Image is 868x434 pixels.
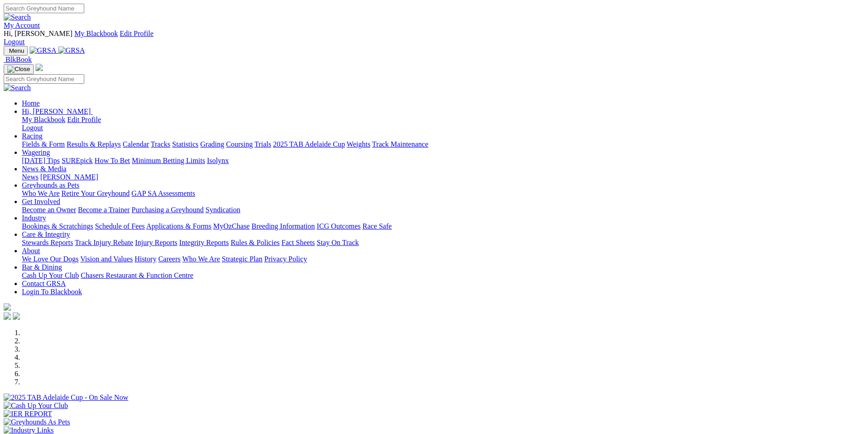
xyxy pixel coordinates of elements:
a: Applications & Forms [146,222,211,230]
a: GAP SA Assessments [132,189,195,197]
a: Results & Replays [67,140,121,148]
a: Racing [22,132,42,140]
div: About [22,255,864,263]
a: Bar & Dining [22,263,62,271]
a: Get Involved [22,198,60,205]
div: Hi, [PERSON_NAME] [22,116,864,132]
a: Become an Owner [22,206,76,214]
div: Racing [22,140,864,148]
a: Contact GRSA [22,280,66,287]
img: logo-grsa-white.png [36,64,43,71]
a: Stay On Track [317,239,359,246]
button: Toggle navigation [4,46,28,56]
input: Search [4,74,84,84]
span: BlkBook [5,56,32,63]
a: SUREpick [62,157,92,164]
div: Get Involved [22,206,864,214]
a: Logout [4,38,25,46]
a: Breeding Information [252,222,315,230]
a: Fields & Form [22,140,65,148]
a: Isolynx [207,157,229,164]
a: Grading [200,140,224,148]
a: Greyhounds as Pets [22,181,79,189]
span: Hi, [PERSON_NAME] [22,107,91,115]
a: Weights [347,140,370,148]
a: Tracks [151,140,170,148]
a: Purchasing a Greyhound [132,206,204,214]
a: Schedule of Fees [95,222,144,230]
div: Wagering [22,157,864,165]
a: Calendar [123,140,149,148]
div: Greyhounds as Pets [22,189,864,198]
a: History [134,255,156,263]
a: Race Safe [362,222,391,230]
a: Logout [22,124,43,132]
a: Care & Integrity [22,230,70,238]
div: News & Media [22,173,864,181]
a: Coursing [226,140,253,148]
img: twitter.svg [13,312,20,320]
a: Bookings & Scratchings [22,222,93,230]
a: Edit Profile [120,30,154,37]
a: My Account [4,21,40,29]
a: Rules & Policies [231,239,280,246]
img: GRSA [30,46,56,55]
a: Trials [254,140,271,148]
img: Close [7,66,30,73]
a: Edit Profile [67,116,101,123]
a: Integrity Reports [179,239,229,246]
a: Minimum Betting Limits [132,157,205,164]
img: Greyhounds As Pets [4,418,70,426]
a: Fact Sheets [282,239,315,246]
a: News [22,173,38,181]
a: Wagering [22,148,50,156]
span: Menu [9,47,24,54]
img: IER REPORT [4,410,52,418]
img: 2025 TAB Adelaide Cup - On Sale Now [4,393,128,402]
a: My Blackbook [74,30,118,37]
a: Careers [158,255,180,263]
a: We Love Our Dogs [22,255,78,263]
a: [PERSON_NAME] [40,173,98,181]
img: logo-grsa-white.png [4,303,11,311]
span: Hi, [PERSON_NAME] [4,30,72,37]
a: How To Bet [95,157,130,164]
a: Become a Trainer [78,206,130,214]
a: MyOzChase [213,222,250,230]
input: Search [4,4,84,13]
a: Chasers Restaurant & Function Centre [81,271,193,279]
img: Cash Up Your Club [4,402,68,410]
button: Toggle navigation [4,64,34,74]
a: My Blackbook [22,116,66,123]
a: 2025 TAB Adelaide Cup [273,140,345,148]
a: Track Injury Rebate [75,239,133,246]
img: facebook.svg [4,312,11,320]
a: Statistics [172,140,199,148]
a: News & Media [22,165,67,173]
div: My Account [4,30,864,46]
div: Bar & Dining [22,271,864,280]
img: Search [4,84,31,92]
a: Strategic Plan [222,255,262,263]
div: Care & Integrity [22,239,864,247]
img: Search [4,13,31,21]
a: Syndication [205,206,240,214]
a: About [22,247,40,255]
a: Privacy Policy [264,255,307,263]
a: Vision and Values [80,255,133,263]
a: Login To Blackbook [22,288,82,296]
a: Hi, [PERSON_NAME] [22,107,92,115]
a: Cash Up Your Club [22,271,79,279]
a: Who We Are [22,189,60,197]
a: Industry [22,214,46,222]
img: GRSA [58,46,85,55]
a: Stewards Reports [22,239,73,246]
a: [DATE] Tips [22,157,60,164]
a: Injury Reports [135,239,177,246]
a: Home [22,99,40,107]
a: Retire Your Greyhound [62,189,130,197]
a: BlkBook [4,56,32,63]
div: Industry [22,222,864,230]
a: Who We Are [182,255,220,263]
a: ICG Outcomes [317,222,360,230]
